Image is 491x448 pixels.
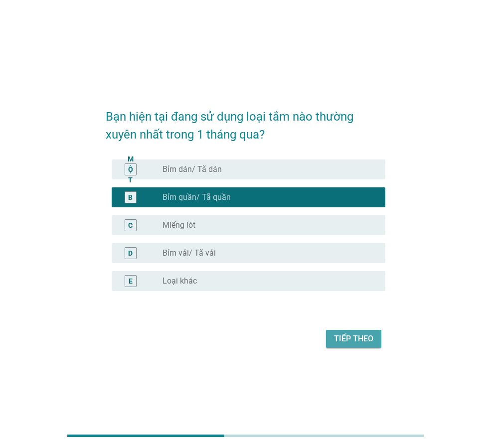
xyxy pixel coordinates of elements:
font: MỘT [128,154,134,183]
font: Bỉm dán/ Tã dán [163,164,222,174]
button: Tiếp theo [326,330,381,348]
font: E [129,277,133,285]
font: D [128,249,133,257]
font: Bạn hiện tại đang sử dụng loại tắm nào thường xuyên nhất trong 1 tháng qua? [106,110,356,142]
font: Bỉm vải/ Tã vải [163,248,216,258]
font: Tiếp theo [334,334,373,343]
font: Bỉm quần/ Tã quần [163,192,231,202]
font: B [128,193,133,201]
font: C [128,221,133,229]
font: Miếng lót [163,220,195,230]
font: Loại khác [163,276,197,286]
